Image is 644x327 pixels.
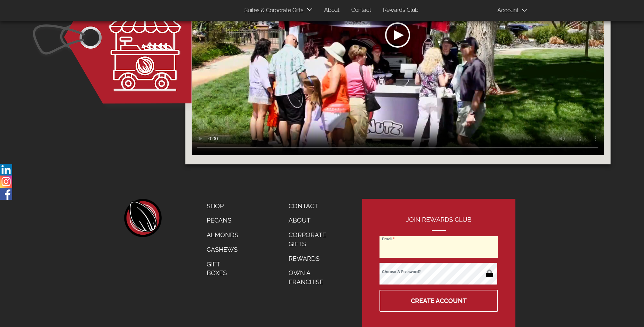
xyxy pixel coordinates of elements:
[283,213,340,228] a: About
[283,266,340,289] a: Own a Franchise
[283,228,340,251] a: Corporate Gifts
[379,290,498,312] button: Create Account
[201,257,244,280] a: Gift Boxes
[378,3,424,17] a: Rewards Club
[319,3,345,17] a: About
[346,3,376,17] a: Contact
[123,199,162,237] a: home
[201,199,244,213] a: Shop
[379,216,498,231] h2: Join Rewards Club
[201,213,244,228] a: Pecans
[283,199,340,213] a: Contact
[379,236,498,258] input: Email
[201,242,244,257] a: Cashews
[283,251,340,266] a: Rewards
[201,228,244,242] a: Almonds
[239,4,306,17] a: Suites & Corporate Gifts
